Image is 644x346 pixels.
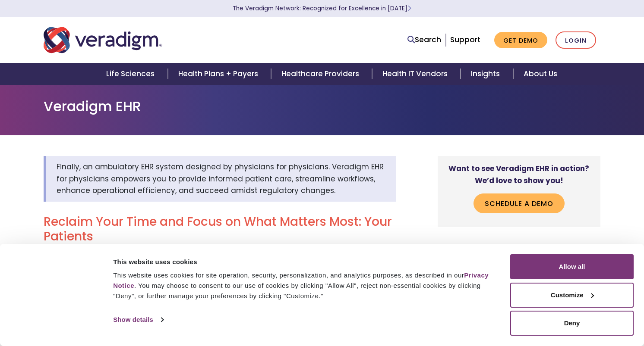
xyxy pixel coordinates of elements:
a: Life Sciences [96,63,167,85]
strong: Want to see Veradigm EHR in action? We’d love to show you! [448,163,589,185]
span: Learn More [407,4,411,12]
a: Show details [113,313,163,326]
img: Veradigm logo [44,26,162,54]
a: About Us [513,63,568,85]
a: Insights [461,63,513,85]
button: Customize [510,283,634,308]
button: Deny [510,311,634,336]
a: Schedule a Demo [474,193,565,213]
a: Support [450,34,480,45]
div: This website uses cookies [113,257,500,267]
a: Health IT Vendors [372,63,461,85]
a: Health Plans + Payers [168,63,271,85]
span: Finally, an ambulatory EHR system designed by physicians for physicians. Veradigm EHR for physici... [57,162,384,195]
h1: Veradigm EHR [44,98,600,115]
button: Allow all [510,254,634,279]
a: Get Demo [494,32,547,49]
a: Login [556,31,596,49]
a: The Veradigm Network: Recognized for Excellence in [DATE]Learn More [233,4,411,12]
h2: Reclaim Your Time and Focus on What Matters Most: Your Patients [44,215,396,243]
div: This website uses cookies for site operation, security, personalization, and analytics purposes, ... [113,270,500,301]
a: Healthcare Providers [271,63,372,85]
a: Search [407,34,441,46]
